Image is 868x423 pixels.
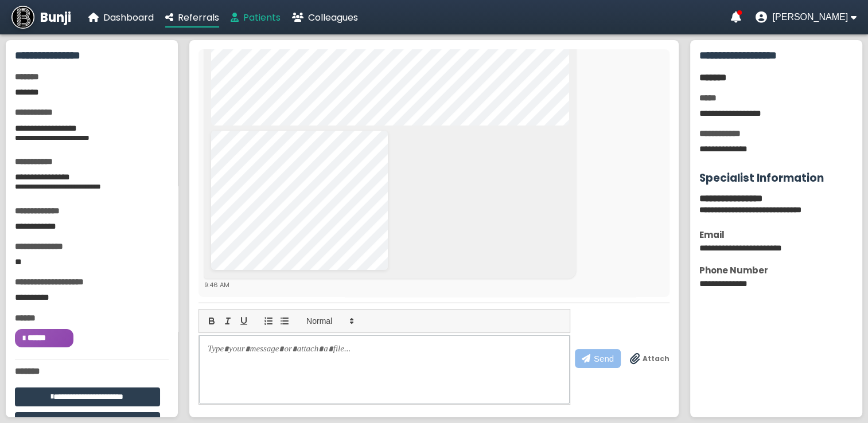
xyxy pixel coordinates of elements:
span: Referrals [178,11,219,24]
span: 9:46 AM [204,280,229,289]
a: Patients [231,10,281,25]
span: Dashboard [103,11,154,24]
button: underline [236,314,252,328]
span: Patients [243,11,281,24]
a: Referrals [165,10,219,25]
span: Attach [643,354,670,364]
div: Email [699,228,853,241]
span: Send [594,354,614,363]
label: Drag & drop files anywhere to attach [630,353,670,365]
span: [PERSON_NAME] [772,12,848,22]
button: list: ordered [260,314,277,328]
img: Bunji Dental Referral Management [11,6,34,29]
button: bold [204,314,220,328]
a: Dashboard [88,10,154,25]
a: Bunji [11,6,71,29]
a: Notifications [730,11,741,23]
span: Colleagues [308,11,358,24]
button: list: bullet [277,314,293,328]
h3: Specialist Information [699,170,853,186]
button: Send [575,349,621,368]
span: Bunji [40,8,71,27]
button: italic [220,314,236,328]
div: Phone Number [699,264,853,277]
button: User menu [755,11,857,23]
a: Colleagues [292,10,358,25]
